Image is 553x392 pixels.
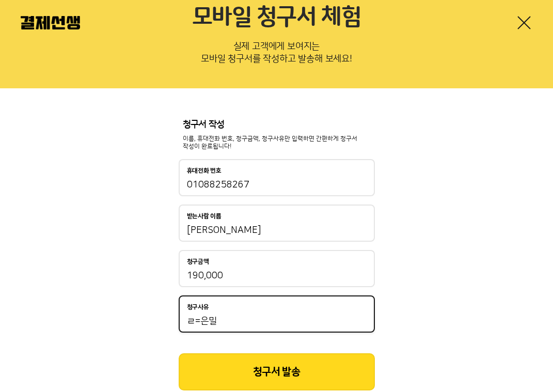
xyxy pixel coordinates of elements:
[179,353,375,390] button: 청구서 발송
[187,304,209,311] p: 청구사유
[187,179,367,191] input: 휴대전화 번호
[183,119,371,131] p: 청구서 작성
[187,213,222,220] p: 받는사람 이름
[187,224,367,237] input: 받는사람 이름
[187,270,367,282] input: 청구금액
[187,258,209,265] p: 청구금액
[187,167,222,175] p: 휴대전화 번호
[21,38,532,72] p: 실제 고객에게 보여지는 모바일 청구서를 작성하고 발송해 보세요!
[183,135,371,151] p: 이름, 휴대전화 번호, 청구금액, 청구사유만 입력하면 간편하게 청구서 작성이 완료됩니다!
[187,315,367,327] input: 청구사유
[21,16,80,29] img: 결제선생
